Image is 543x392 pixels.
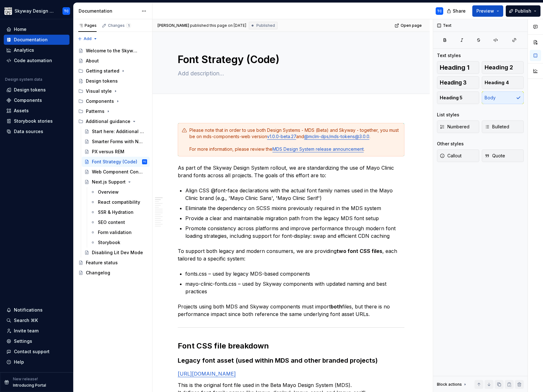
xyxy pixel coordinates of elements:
button: Help [4,357,69,367]
div: Page tree [76,46,150,278]
span: Heading 5 [440,95,462,101]
a: Next.js Support [82,177,150,187]
span: Heading 4 [485,79,509,86]
span: Published [256,23,275,28]
div: Web Component Console Errors [92,169,144,175]
div: Welcome to the Skyway Design System! [86,48,138,54]
div: TC [437,9,442,14]
span: [PERSON_NAME] [158,23,189,28]
div: Data sources [14,128,43,135]
a: Design tokens [4,85,69,95]
div: Documentation [14,37,48,43]
div: Components [76,96,150,106]
a: Storybook [88,237,150,248]
a: Feature status [76,258,150,268]
div: Skyway Design System [15,8,55,14]
a: Font Strategy (Code)TC [82,157,150,167]
button: Heading 4 [482,76,524,89]
p: Promote consistency across platforms and improve performance through modern font loading strategi... [185,225,404,240]
p: Eliminate the dependency on SCSS mixins previously required in the MDS system [185,204,404,212]
a: MDS Design System release announcement [272,146,364,152]
div: SSR & Hydration [98,209,134,215]
span: Add [84,36,92,41]
div: Patterns [86,108,104,114]
span: Bulleted [485,124,509,130]
div: Search ⌘K [14,317,38,324]
div: Settings [14,338,32,344]
a: [URL][DOMAIN_NAME] [178,371,236,377]
div: Visual style [76,86,150,96]
div: Help [14,359,24,365]
div: Changes [108,23,131,28]
button: Share [444,5,470,17]
button: Publish [506,5,540,17]
div: SEO content [98,219,125,225]
p: Introducing Portal [13,383,46,388]
div: Design system data [5,77,42,82]
div: List styles [437,112,459,118]
div: Contact support [14,348,50,355]
strong: Font CSS file breakdown [178,341,269,350]
div: Design tokens [14,87,46,93]
a: Documentation [4,35,69,45]
button: Heading 3 [437,76,479,89]
h3: Legacy font asset (used within MDS and other branded projects) [178,356,404,365]
button: Contact support [4,347,69,357]
div: Feature status [86,260,118,266]
a: Open page [393,21,425,30]
a: Settings [4,336,69,346]
p: Provide a clear and maintainable migration path from the legacy MDS font setup [185,214,404,222]
textarea: Font Strategy (Code) [176,52,403,67]
div: Smarter Forms with Native Validation APIs [92,138,144,145]
button: Numbered [437,120,479,133]
div: Start here: Additional Guidance [92,128,144,135]
p: Align CSS @font-face declarations with the actual font family names used in the Mayo Clinic brand... [185,187,404,202]
div: Documentation [79,8,138,14]
a: React compatibility [88,197,150,207]
div: Additional guidance [76,116,150,126]
a: Storybook stories [4,116,69,126]
button: Heading 1 [437,61,479,74]
div: Additional guidance [86,118,130,125]
button: Notifications [4,305,69,315]
button: Preview [472,5,503,17]
div: Analytics [14,47,34,53]
a: Welcome to the Skyway Design System! [76,46,150,56]
span: Heading 1 [440,64,469,71]
span: Heading 3 [440,79,467,86]
div: Block actions [437,380,468,389]
a: SSR & Hydration [88,207,150,217]
button: Search ⌘K [4,315,69,325]
a: Start here: Additional Guidance [82,126,150,137]
a: Assets [4,106,69,116]
div: Please note that in order to use both Design Systems - MDS (Beta) and Skyway - together, you must... [189,127,400,152]
a: About [76,56,150,66]
p: New release! [13,377,38,382]
p: As part of the Skyway Design System rollout, we are standardizing the use of Mayo Clinic brand fo... [178,164,404,179]
div: Components [14,97,42,103]
div: Getting started [76,66,150,76]
p: mayo-clinic-fonts.css – used by Skyway components with updated naming and best practices [185,280,404,295]
div: TC [64,9,69,14]
button: Skyway Design SystemTC [1,4,72,18]
a: v1.0.0-beta.27 [267,134,296,139]
a: SEO content [88,217,150,227]
div: Notifications [14,307,43,313]
a: Analytics [4,45,69,55]
a: Form validation [88,227,150,237]
a: Home [4,24,69,34]
button: Heading 5 [437,91,479,104]
a: Data sources [4,126,69,137]
button: Callout [437,149,479,162]
div: Storybook [98,239,120,246]
span: Numbered [440,124,469,130]
div: Design tokens [86,78,118,84]
div: PX versus REM [92,149,124,155]
a: Web Component Console Errors [82,167,150,177]
button: Quote [482,149,524,162]
p: To support both legacy and modern consumers, we are providing , each tailored to a specific system: [178,247,404,262]
a: Smarter Forms with Native Validation APIs [82,137,150,147]
img: 7d2f9795-fa08-4624-9490-5a3f7218a56a.png [4,7,12,15]
div: Patterns [76,106,150,116]
button: Heading 2 [482,61,524,74]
